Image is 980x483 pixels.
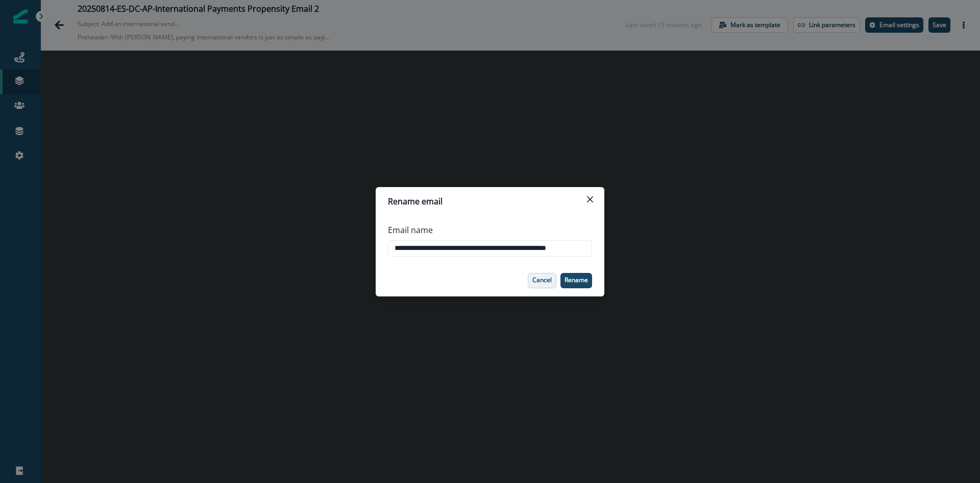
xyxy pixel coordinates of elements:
[528,273,556,288] button: Cancel
[565,277,588,284] p: Rename
[582,191,598,208] button: Close
[388,224,433,236] p: Email name
[388,195,443,208] p: Rename email
[532,277,552,284] p: Cancel
[560,273,592,288] button: Rename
